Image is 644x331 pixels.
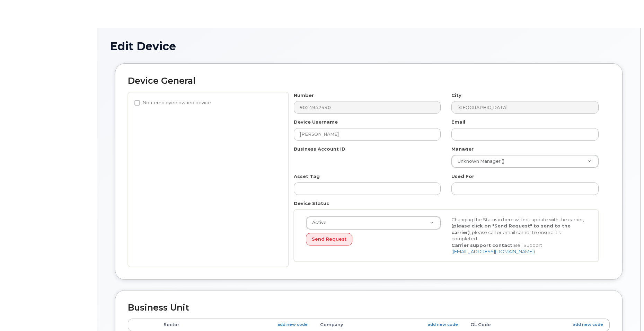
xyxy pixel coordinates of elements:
input: Non-employee owned device [134,100,140,106]
a: add new code [277,322,308,328]
a: Active [306,217,441,229]
a: [EMAIL_ADDRESS][DOMAIN_NAME] [453,249,533,254]
label: Business Account ID [294,146,345,152]
a: Unknown Manager () [452,155,598,168]
label: Email [451,119,465,125]
a: add new code [573,322,603,328]
h1: Edit Device [110,40,628,52]
strong: (please click on "Send Request" to send to the carrier) [451,223,571,235]
th: GL Code [464,319,610,331]
label: City [451,92,461,99]
h2: Device General [128,76,610,86]
label: Number [294,92,314,99]
label: Asset Tag [294,173,320,180]
label: Used For [451,173,474,180]
span: Active [308,220,327,226]
label: Device Username [294,119,338,125]
span: Unknown Manager () [453,158,504,164]
label: Non-employee owned device [134,99,211,107]
th: Company [314,319,464,331]
strong: Carrier support contact: [451,242,514,248]
th: Sector [157,319,314,331]
label: Device Status [294,200,329,207]
div: Changing the Status in here will not update with the carrier, , please call or email carrier to e... [446,216,592,255]
label: Manager [451,146,474,152]
button: Send Request [306,233,352,246]
h2: Business Unit [128,303,610,313]
a: add new code [428,322,458,328]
